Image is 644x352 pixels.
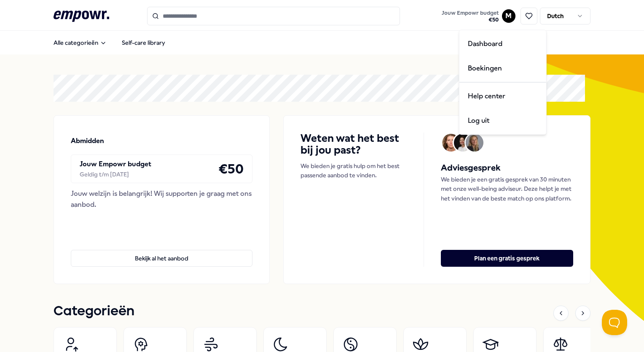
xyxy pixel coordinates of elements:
[461,84,545,109] a: Help center
[461,108,545,133] div: Log uit
[461,56,545,81] a: Boekingen
[459,30,547,135] div: M
[461,32,545,56] a: Dashboard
